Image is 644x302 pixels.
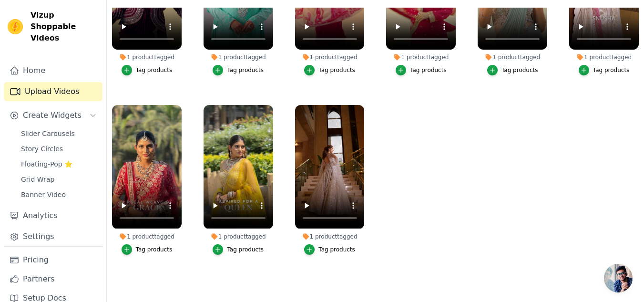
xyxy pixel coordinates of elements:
[8,19,23,34] img: Vizup
[204,233,273,240] div: 1 product tagged
[122,244,173,255] button: Tag products
[21,129,75,138] span: Slider Carousels
[227,66,264,74] div: Tag products
[295,53,365,61] div: 1 product tagged
[487,65,538,75] button: Tag products
[21,159,72,169] span: Floating-Pop ⭐
[304,65,355,75] button: Tag products
[579,65,630,75] button: Tag products
[15,173,102,186] a: Grid Wrap
[21,175,54,184] span: Grid Wrap
[31,10,99,44] span: Vizup Shoppable Videos
[15,157,102,171] a: Floating-Pop ⭐
[4,227,102,246] a: Settings
[213,65,264,75] button: Tag products
[295,233,365,240] div: 1 product tagged
[4,250,102,270] a: Pricing
[122,65,173,75] button: Tag products
[4,270,102,289] a: Partners
[501,66,538,74] div: Tag products
[23,110,82,121] span: Create Widgets
[204,53,273,61] div: 1 product tagged
[4,82,102,101] a: Upload Videos
[4,106,102,125] button: Create Widgets
[112,53,182,61] div: 1 product tagged
[112,233,182,240] div: 1 product tagged
[21,144,63,154] span: Story Circles
[593,66,630,74] div: Tag products
[318,66,355,74] div: Tag products
[136,66,173,74] div: Tag products
[604,264,633,292] a: Open chat
[227,246,264,253] div: Tag products
[386,53,456,61] div: 1 product tagged
[396,65,447,75] button: Tag products
[213,244,264,255] button: Tag products
[136,246,173,253] div: Tag products
[4,61,102,80] a: Home
[15,127,102,140] a: Slider Carousels
[318,246,355,253] div: Tag products
[15,142,102,156] a: Story Circles
[304,244,355,255] button: Tag products
[478,53,547,61] div: 1 product tagged
[410,66,447,74] div: Tag products
[21,190,66,199] span: Banner Video
[4,206,102,225] a: Analytics
[569,53,639,61] div: 1 product tagged
[15,188,102,201] a: Banner Video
